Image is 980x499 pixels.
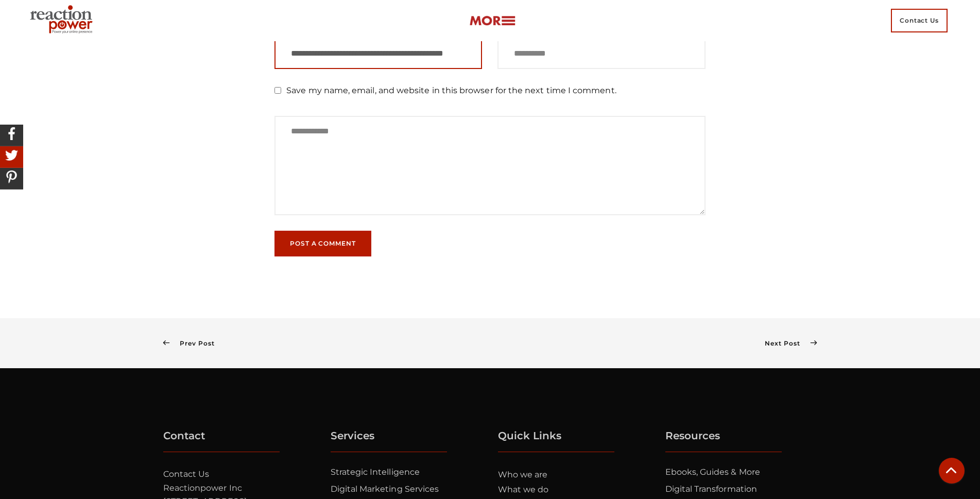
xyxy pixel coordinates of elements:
[498,485,549,494] a: What we do
[469,15,515,27] img: more-btn.png
[891,9,948,32] span: Contact Us
[163,469,210,479] a: Contact Us
[498,470,548,479] a: Who we are
[765,339,817,347] a: Next Post
[665,467,760,477] a: Ebooks, Guides & More
[665,430,782,452] h5: Resources
[163,339,215,347] a: Prev Post
[3,146,21,164] img: Share On Twitter
[290,240,356,247] span: Post a Comment
[331,484,439,494] a: Digital Marketing Services
[331,430,448,452] h5: Services
[765,339,810,347] span: Next Post
[169,339,214,347] span: Prev Post
[498,430,615,452] h5: Quick Links
[665,484,757,494] a: Digital Transformation
[3,125,21,143] img: Share On Facebook
[274,231,371,256] button: Post a Comment
[331,467,420,477] a: Strategic Intelligence
[26,2,100,39] img: Executive Branding | Personal Branding Agency
[3,168,21,186] img: Share On Pinterest
[163,430,280,452] h5: Contact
